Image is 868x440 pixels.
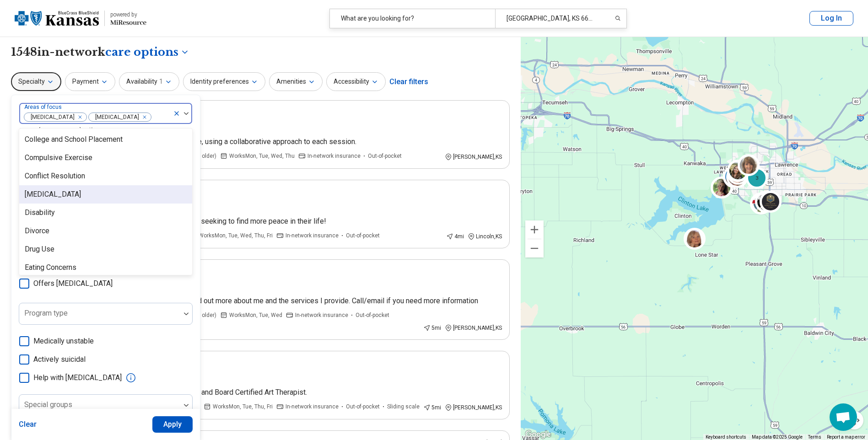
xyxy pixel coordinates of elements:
span: Offers [MEDICAL_DATA] [33,278,113,289]
span: In-network insurance [286,231,339,240]
div: Lincoln , KS [468,232,502,241]
div: powered by [110,11,146,19]
div: 4 mi [446,232,464,241]
div: 5 mi [423,403,441,412]
div: Conflict Resolution [25,171,85,182]
span: Out-of-pocket [368,152,402,160]
button: Payment [65,72,115,91]
button: Availability1 [119,72,179,91]
p: My practice is based on a strength's perspective, using a collaborative approach to each session. [46,136,502,147]
button: Zoom in [525,220,544,239]
button: Clear [19,416,37,433]
button: Accessibility [326,72,386,91]
button: Apply [152,416,193,433]
button: Zoom out [525,239,544,258]
a: Blue Cross Blue Shield Kansaspowered by [15,7,146,29]
span: 1 [159,77,163,86]
span: Works Mon, Tue, Wed, Thu [229,152,295,160]
div: Divorce [25,225,49,236]
span: Works Mon, Tue, Wed [229,311,282,319]
span: Help with [MEDICAL_DATA] [33,372,122,383]
span: [MEDICAL_DATA] [89,113,142,122]
span: [MEDICAL_DATA] [24,113,77,122]
label: Areas of focus [24,104,64,110]
a: Terms (opens in new tab) [808,435,821,440]
span: Sliding scale [387,402,420,411]
div: 3 [746,167,768,189]
span: Actively suicidal [33,354,86,365]
button: Identity preferences [183,72,265,91]
p: Visit my website ([URL][DOMAIN_NAME]) to find out more about me and the services I provide. Call/... [46,295,502,306]
div: Disability [25,207,55,218]
button: Care options [105,44,189,60]
div: College and School Placement [25,134,123,145]
span: Medically unstable [33,336,94,347]
div: Compulsive Exercise [25,152,92,163]
label: Program type [24,309,68,317]
span: Out-of-pocket [346,402,380,411]
div: [PERSON_NAME] , KS [445,403,502,412]
p: Hello! I work with individuals of all backgrounds seeking to find more peace in their life! [46,216,502,227]
div: Drug Use [25,244,54,255]
div: [PERSON_NAME] , KS [445,324,502,332]
h1: 1548 in-network [11,44,189,60]
span: In-network insurance [286,402,339,411]
div: 5 mi [423,324,441,332]
span: Out-of-pocket [346,231,380,240]
p: I am a Licensed Clinical Professional Counselor and Board Certified Art Therapist. [46,387,502,398]
span: care options [105,44,178,60]
div: [MEDICAL_DATA] [25,189,81,200]
button: Amenities [269,72,323,91]
span: Anxiety, [MEDICAL_DATA], Self-Esteem, etc. [19,127,122,134]
div: Clear filters [389,71,428,93]
span: Works Mon, Tue, Wed, Thu, Fri [199,231,273,240]
div: Open chat [830,403,857,431]
span: In-network insurance [295,311,348,319]
span: Out-of-pocket [356,311,389,319]
button: Specialty [11,72,61,91]
img: Blue Cross Blue Shield Kansas [15,7,99,29]
button: Log In [809,11,853,26]
span: Map data ©2025 Google [752,435,803,440]
div: [GEOGRAPHIC_DATA], KS 66047, [GEOGRAPHIC_DATA] [495,9,605,28]
a: Report a map error [827,435,865,440]
label: Special groups [24,400,72,409]
span: Works Mon, Tue, Thu, Fri [213,402,273,411]
div: What are you looking for? [330,9,496,28]
div: [PERSON_NAME] , KS [445,153,502,161]
span: In-network insurance [307,152,361,160]
div: Eating Concerns [25,262,76,273]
